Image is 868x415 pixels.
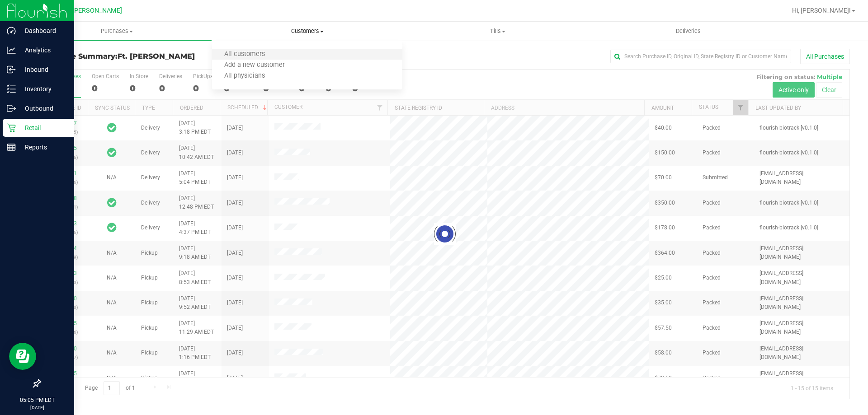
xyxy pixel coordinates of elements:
inline-svg: Outbound [7,104,16,113]
a: Purchases [22,22,212,41]
p: 05:05 PM EDT [4,396,70,404]
span: Purchases [22,27,212,35]
p: [DATE] [4,404,70,411]
h3: Purchase Summary: [40,52,310,61]
p: Retail [16,122,70,133]
button: All Purchases [800,49,850,64]
a: Deliveries [593,22,783,41]
span: Add a new customer [212,61,297,69]
a: Customers All customers Add a new customer All physicians [212,22,402,41]
p: Inbound [16,64,70,75]
p: Inventory [16,84,70,94]
inline-svg: Inbound [7,65,16,74]
span: Ft. [PERSON_NAME] [118,52,195,61]
inline-svg: Analytics [7,46,16,55]
span: All customers [212,51,277,58]
a: Tills [402,22,593,41]
span: Deliveries [664,27,713,35]
p: Outbound [16,103,70,114]
span: Tills [403,27,592,35]
span: All physicians [212,72,277,80]
input: Search Purchase ID, Original ID, State Registry ID or Customer Name... [610,50,791,63]
inline-svg: Reports [7,143,16,152]
p: Analytics [16,45,70,56]
p: Dashboard [16,25,70,36]
inline-svg: Dashboard [7,26,16,35]
span: Customers [212,27,402,35]
p: Reports [16,142,70,153]
span: Ft. [PERSON_NAME] [63,7,122,14]
iframe: Resource center [9,343,36,370]
inline-svg: Inventory [7,84,16,93]
inline-svg: Retail [7,123,16,132]
span: Hi, [PERSON_NAME]! [792,7,851,14]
